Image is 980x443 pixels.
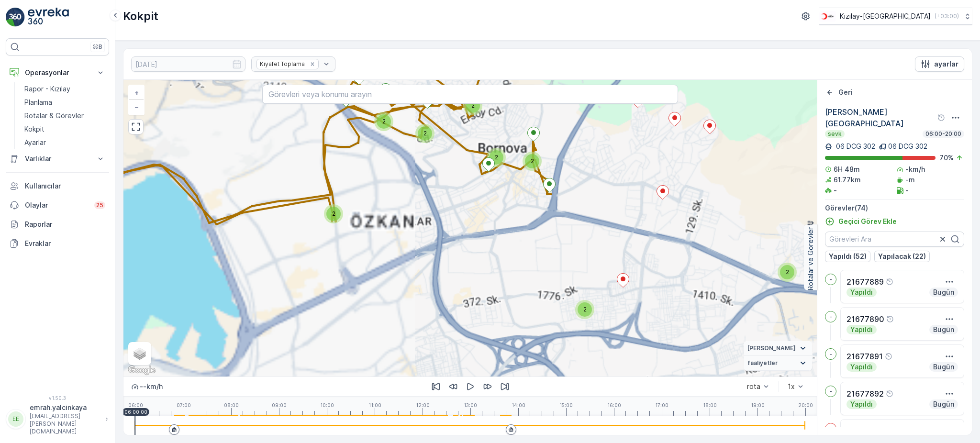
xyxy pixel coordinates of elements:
p: 15:00 [559,402,573,408]
a: Geçici Görev Ekle [825,217,897,226]
p: [EMAIL_ADDRESS][PERSON_NAME][DOMAIN_NAME] [30,412,100,435]
div: Yardım Araç İkonu [886,278,893,286]
p: 14:00 [512,402,525,408]
a: Bu bölgeyi Google Haritalar'da açın (yeni pencerede açılır) [126,364,157,377]
a: Raporlar [6,215,109,234]
p: ( +03:00 ) [935,12,959,20]
span: 2 [583,306,587,313]
p: - [829,425,832,432]
span: 2 [495,154,498,161]
p: Rapor - Kızılay [24,84,70,94]
p: 21677891 [846,351,883,362]
div: 2 [324,204,343,223]
a: Rotalar & Görevler [21,109,109,122]
p: 21677892 [846,388,884,399]
div: 2 [487,148,506,167]
p: Olaylar [25,200,89,210]
div: 2 [374,112,393,131]
p: Görevler ( 74 ) [825,203,964,213]
p: ⌘B [93,43,102,51]
div: Yardım Araç İkonu [886,390,893,398]
p: -m [905,175,915,185]
p: Yapıldı [849,399,874,409]
a: Kullanıcılar [6,177,109,196]
a: Planlama [21,96,109,109]
p: emrah.yalcinkaya [30,403,100,412]
img: k%C4%B1z%C4%B1lay_jywRncg.png [819,11,836,22]
span: [PERSON_NAME] [747,344,796,352]
div: 2 [463,96,482,115]
p: 21677889 [846,276,884,288]
p: 11:00 [368,402,381,408]
div: 2 [415,124,434,143]
p: Planlama [24,98,52,107]
a: Ayarlar [21,136,109,149]
input: Görevleri Ara [825,232,964,247]
button: Kızılay-[GEOGRAPHIC_DATA](+03:00) [819,8,972,25]
div: 2 [778,263,797,282]
p: 25 [96,201,103,209]
button: Yapılacak (22) [874,251,930,262]
p: - [905,186,909,195]
p: Yapılacak (22) [878,252,926,261]
p: Yapıldı (52) [829,252,867,261]
p: 17:00 [655,402,668,408]
p: 08:00 [224,402,239,408]
p: 20:00 [798,402,813,408]
p: 06:00 [128,402,143,408]
p: Geçici Görev Ekle [838,217,897,226]
p: 10:00 [320,402,334,408]
p: [PERSON_NAME][GEOGRAPHIC_DATA] [825,106,935,129]
p: 21677890 [846,313,884,325]
div: 2 [575,300,594,319]
input: dd/mm/yyyy [131,56,245,72]
p: 18:00 [703,402,717,408]
div: Yardım Araç İkonu [885,353,892,360]
p: Rotalar ve Görevler [806,227,815,290]
a: Kokpit [21,122,109,136]
p: 06 DCG 302 [834,142,875,151]
img: logo [6,8,25,27]
p: - [829,388,832,395]
p: Yapıldı [849,288,874,297]
div: Yardım Araç İkonu [937,114,945,122]
p: 09:00 [272,402,287,408]
p: - [829,276,832,283]
span: 2 [382,118,386,125]
p: 70 % [939,153,954,163]
summary: faaliyetler [744,356,812,371]
button: Yapıldı (52) [825,251,870,262]
span: faaliyetler [747,359,778,367]
p: 06 DCG 302 [888,142,927,151]
p: sevk [827,130,843,138]
p: Yapıldı [849,362,874,372]
p: Kokpit [123,9,158,24]
p: Kokpit [24,124,45,134]
a: Yakınlaştır [129,86,144,100]
img: logo_light-DOdMpM7g.png [28,8,69,27]
summary: [PERSON_NAME] [744,341,812,356]
p: -- km/h [140,382,163,391]
div: EE [8,411,23,427]
span: + [134,89,139,97]
p: Bugün [932,288,955,297]
p: 16:00 [607,402,621,408]
div: rota [747,383,760,390]
a: Evraklar [6,234,109,253]
p: 19:00 [751,402,765,408]
span: 2 [332,210,335,217]
button: Varlıklar [6,149,109,168]
span: 2 [423,130,427,137]
p: Evraklar [25,239,105,248]
p: 07:00 [177,402,191,408]
p: - [834,186,837,195]
p: ayarlar [934,59,958,69]
p: -km/h [905,165,925,174]
p: 21677893 [846,425,884,437]
p: 13:00 [464,402,477,408]
p: Kullanıcılar [25,181,105,191]
span: 2 [786,268,789,276]
button: ayarlar [915,56,964,72]
p: Raporlar [25,220,105,229]
p: Bugün [932,399,955,409]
